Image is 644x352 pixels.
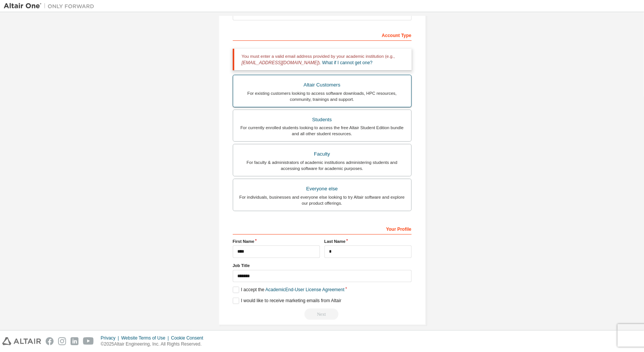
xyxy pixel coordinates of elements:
[4,2,98,10] img: Altair One
[2,337,41,345] img: altair_logo.svg
[233,298,341,304] label: I would like to receive marketing emails from Altair
[238,149,407,159] div: Faculty
[266,287,344,292] a: Academic End-User License Agreement
[233,262,412,269] label: Job Title
[324,238,412,244] label: Last Name
[171,335,207,341] div: Cookie Consent
[322,60,372,65] a: What if I cannot get one?
[233,238,320,244] label: First Name
[238,125,407,137] div: For currently enrolled students looking to access the free Altair Student Edition bundle and all ...
[101,335,121,341] div: Privacy
[58,337,66,345] img: instagram.svg
[46,337,54,345] img: facebook.svg
[238,80,407,90] div: Altair Customers
[233,49,412,70] div: You must enter a valid email address provided by your academic institution (e.g., ).
[233,222,412,235] div: Your Profile
[233,309,412,320] div: You need to provide your academic email
[238,184,407,194] div: Everyone else
[238,90,407,102] div: For existing customers looking to access software downloads, HPC resources, community, trainings ...
[101,341,208,347] p: © 2025 Altair Engineering, Inc. All Rights Reserved.
[233,29,412,41] div: Account Type
[83,337,94,345] img: youtube.svg
[71,337,78,345] img: linkedin.svg
[238,194,407,206] div: For individuals, businesses and everyone else looking to try Altair software and explore our prod...
[242,60,318,65] span: [EMAIL_ADDRESS][DOMAIN_NAME]
[233,287,344,293] label: I accept the
[238,114,407,125] div: Students
[238,159,407,171] div: For faculty & administrators of academic institutions administering students and accessing softwa...
[121,335,171,341] div: Website Terms of Use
